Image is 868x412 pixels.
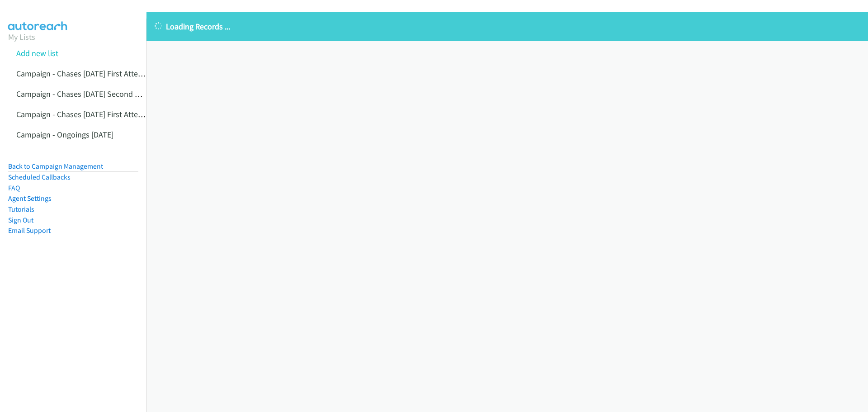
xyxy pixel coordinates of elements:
[16,48,58,58] a: Add new list
[8,216,33,224] a: Sign Out
[8,205,34,213] a: Tutorials
[16,109,202,119] a: Campaign - Chases [DATE] First Attempt And Ongoings
[16,68,152,79] a: Campaign - Chases [DATE] First Attempt
[8,194,52,203] a: Agent Settings
[16,129,113,140] a: Campaign - Ongoings [DATE]
[155,20,860,33] p: Loading Records ...
[8,32,35,42] a: My Lists
[8,184,20,192] a: FAQ
[8,226,51,235] a: Email Support
[8,173,71,181] a: Scheduled Callbacks
[16,89,163,99] a: Campaign - Chases [DATE] Second Attempt
[8,162,103,170] a: Back to Campaign Management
